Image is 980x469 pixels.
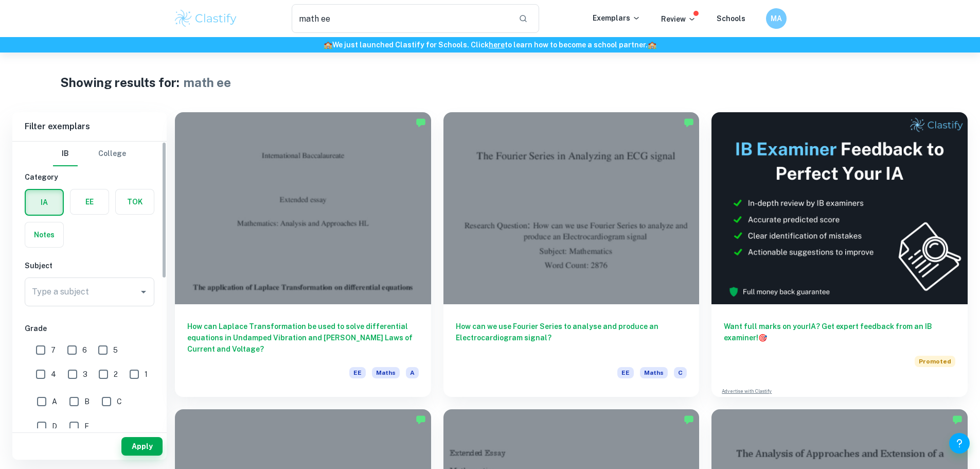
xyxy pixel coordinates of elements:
img: Marked [952,414,963,425]
img: Marked [416,117,426,128]
a: Schools [717,14,745,23]
button: IB [53,142,78,166]
span: E [84,421,89,432]
span: 2 [114,369,118,380]
span: 7 [51,344,56,356]
span: 3 [83,369,87,380]
div: Filter type choice [53,142,126,166]
p: Review [661,13,696,25]
a: How can Laplace Transformation be used to solve differential equations in Undamped Vibration and ... [175,112,431,397]
h6: We just launched Clastify for Schools. Click to learn how to become a school partner. [2,39,978,50]
h6: Category [25,171,154,183]
h6: Grade [25,323,154,334]
h1: math ee [184,73,231,92]
span: C [674,367,687,378]
span: 6 [82,344,87,356]
img: Marked [684,414,694,425]
span: 🏫 [648,41,656,49]
img: Marked [684,117,694,128]
button: IA [26,190,63,215]
span: 1 [145,369,148,380]
span: A [52,396,57,407]
a: here [489,41,505,49]
h6: Want full marks on your IA ? Get expert feedback from an IB examiner! [724,321,955,343]
button: Apply [121,437,163,456]
a: Advertise with Clastify [722,388,772,395]
span: Promoted [915,356,955,367]
h6: Filter exemplars [12,112,167,141]
a: Want full marks on yourIA? Get expert feedback from an IB examiner!PromotedAdvertise with Clastify [711,112,968,397]
h6: How can we use Fourier Series to analyse and produce an Electrocardiogram signal? [456,321,687,355]
img: Clastify logo [173,8,239,29]
button: College [98,142,126,166]
button: Open [136,285,151,299]
span: 4 [51,369,56,380]
button: TOK [116,189,154,214]
span: 5 [113,344,118,356]
img: Thumbnail [711,112,968,304]
span: B [84,396,90,407]
span: EE [617,367,634,378]
span: A [406,367,419,378]
button: Help and Feedback [949,433,970,454]
span: D [52,421,57,432]
button: EE [70,189,109,214]
h6: MA [770,13,782,24]
span: EE [349,367,366,378]
p: Exemplars [593,12,640,24]
h1: Showing results for: [60,73,180,92]
span: Maths [372,367,400,378]
span: Maths [640,367,668,378]
button: Notes [25,222,63,247]
span: 🎯 [758,334,767,342]
input: Search for any exemplars... [292,4,511,33]
a: How can we use Fourier Series to analyse and produce an Electrocardiogram signal?EEMathsC [443,112,700,397]
span: 🏫 [324,41,332,49]
span: C [117,396,122,407]
h6: Subject [25,260,154,271]
img: Marked [416,414,426,425]
h6: How can Laplace Transformation be used to solve differential equations in Undamped Vibration and ... [187,321,419,355]
button: MA [766,8,787,29]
